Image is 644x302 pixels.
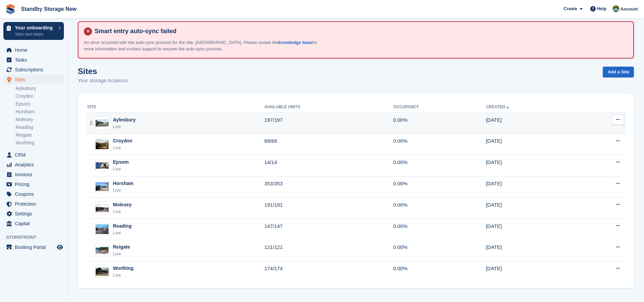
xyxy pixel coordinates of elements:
[113,223,132,230] div: Reading
[603,67,634,78] a: Add a Site
[486,240,574,261] td: [DATE]
[264,134,393,155] td: 68/68
[113,116,136,123] div: Aylesbury
[113,251,130,257] div: Live
[15,180,55,189] span: Pricing
[613,5,619,12] img: Aaron Winter
[15,55,55,65] span: Tasks
[15,160,55,169] span: Analytics
[113,243,130,251] div: Reigate
[96,224,109,234] img: Image of Reading site
[393,240,486,261] td: 0.00%
[96,119,109,126] img: Image of Aylesbury site
[113,201,132,208] div: Molesey
[3,180,64,189] a: menu
[113,187,134,194] div: Live
[16,85,64,92] a: Aylesbury
[96,182,109,191] img: Image of Horsham site
[486,219,574,240] td: [DATE]
[620,6,638,13] span: Account
[15,170,55,179] span: Invoices
[56,243,64,251] a: Preview store
[597,5,606,12] span: Help
[96,204,109,212] img: Image of Molesey site
[78,67,128,76] h1: Sites
[3,189,64,199] a: menu
[18,3,79,15] a: Standby Storage New
[113,230,132,236] div: Live
[15,219,55,228] span: Capital
[113,159,129,166] div: Epsom
[96,139,109,149] img: Image of Croydon site
[16,132,64,138] a: Reigate
[3,170,64,179] a: menu
[5,4,16,14] img: stora-icon-8386f47178a22dfd0bd8f6a31ec36ba5ce8667c1dd55bd0f319d3a0aa187defe.svg
[113,137,133,144] div: Croydon
[486,104,510,109] a: Created
[264,176,393,198] td: 353/353
[16,109,64,115] a: Horsham
[16,140,64,146] a: Worthing
[393,155,486,176] td: 0.00%
[264,102,393,113] th: Available Units
[16,101,64,107] a: Epsom
[486,134,574,155] td: [DATE]
[486,176,574,198] td: [DATE]
[264,219,393,240] td: 147/147
[564,5,577,12] span: Create
[96,162,109,169] img: Image of Epsom site
[486,155,574,176] td: [DATE]
[15,150,55,160] span: CRM
[3,199,64,209] a: menu
[15,189,55,199] span: Coupons
[3,55,64,65] a: menu
[393,113,486,134] td: 0.00%
[113,144,133,151] div: Live
[393,176,486,198] td: 0.00%
[3,65,64,74] a: menu
[3,160,64,169] a: menu
[15,25,55,30] p: Your onboarding
[113,272,134,279] div: Live
[6,234,67,241] span: Storefront
[96,247,109,254] img: Image of Reigate site
[113,166,129,172] div: Live
[3,209,64,218] a: menu
[3,219,64,228] a: menu
[393,219,486,240] td: 0.00%
[3,45,64,55] a: menu
[393,134,486,155] td: 0.00%
[264,113,393,134] td: 197/197
[84,39,320,52] p: An error occurred with the auto-sync process for the site: [GEOGRAPHIC_DATA]. Please review the f...
[15,45,55,55] span: Home
[264,240,393,261] td: 121/121
[16,116,64,123] a: Molesey
[3,75,64,84] a: menu
[113,123,136,130] div: Live
[264,155,393,176] td: 14/14
[15,209,55,218] span: Settings
[15,242,55,252] span: Booking Portal
[16,93,64,99] a: Croydon
[3,150,64,160] a: menu
[486,113,574,134] td: [DATE]
[96,268,109,276] img: Image of Worthing site
[3,22,64,40] a: Your onboarding View next steps
[15,75,55,84] span: Sites
[3,242,64,252] a: menu
[15,31,55,37] p: View next steps
[92,27,628,35] h4: Smart entry auto-sync failed
[486,198,574,219] td: [DATE]
[86,102,264,113] th: Site
[15,65,55,74] span: Subscriptions
[15,199,55,209] span: Protection
[113,180,134,187] div: Horsham
[393,261,486,282] td: 0.00%
[78,77,128,85] p: Your storage locations
[264,198,393,219] td: 191/191
[113,265,134,272] div: Worthing
[16,124,64,131] a: Reading
[486,261,574,282] td: [DATE]
[264,261,393,282] td: 174/174
[393,198,486,219] td: 0.00%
